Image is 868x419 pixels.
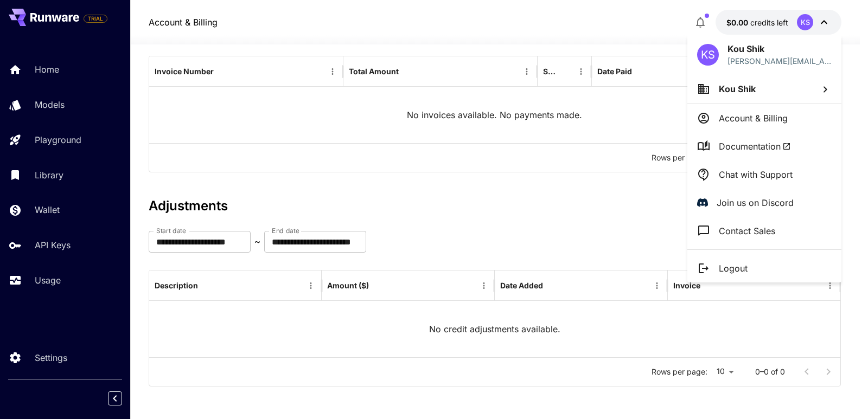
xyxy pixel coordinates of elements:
[719,224,775,237] p: Contact Sales
[719,168,793,181] p: Chat with Support
[719,112,788,125] p: Account & Billing
[697,44,719,66] div: KS
[719,83,756,94] span: Kou Shik
[687,74,841,104] button: Kou Shik
[717,196,794,209] p: Join us on Discord
[719,262,748,275] p: Logout
[727,42,832,55] p: Kou Shik
[727,55,832,67] div: sakib@dfixing.com
[719,140,791,153] span: Documentation
[727,55,832,67] p: [PERSON_NAME][EMAIL_ADDRESS][DOMAIN_NAME]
